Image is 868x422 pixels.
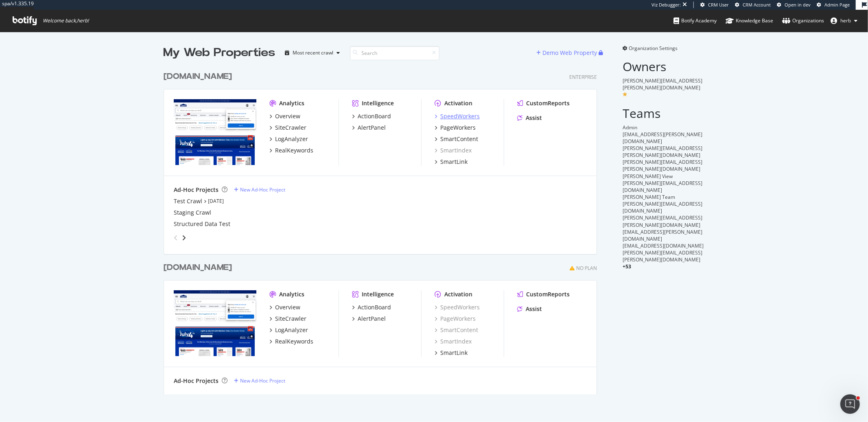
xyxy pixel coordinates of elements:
div: [PERSON_NAME] Team [623,194,705,200]
a: Assist [517,305,542,313]
h2: Owners [623,60,705,73]
div: Ad-Hoc Projects [174,186,219,194]
div: angle-left [171,231,181,244]
input: Search [350,46,439,60]
span: [EMAIL_ADDRESS][DOMAIN_NAME] [623,242,704,249]
div: CustomReports [526,290,570,298]
div: PageWorkers [435,315,476,323]
a: SmartIndex [435,337,472,346]
div: SpeedWorkers [440,112,480,120]
img: www.lowessecondary.com [174,290,256,356]
div: [PERSON_NAME] View [623,173,705,180]
div: My Web Properties [164,45,275,61]
a: SmartIndex [435,146,472,154]
a: SpeedWorkers [435,112,480,120]
span: [PERSON_NAME][EMAIL_ADDRESS][PERSON_NAME][DOMAIN_NAME] [623,145,703,159]
span: [PERSON_NAME][EMAIL_ADDRESS][PERSON_NAME][DOMAIN_NAME] [623,77,703,91]
span: [PERSON_NAME][EMAIL_ADDRESS][DOMAIN_NAME] [623,180,703,194]
a: SmartLink [435,158,468,166]
a: SiteCrawler [269,124,306,132]
a: SmartLink [435,349,468,357]
a: ActionBoard [352,303,391,311]
div: ActionBoard [358,303,391,311]
span: [PERSON_NAME][EMAIL_ADDRESS][PERSON_NAME][DOMAIN_NAME] [623,159,703,172]
div: Enterprise [569,74,597,80]
a: SiteCrawler [269,315,306,323]
span: Open in dev [785,2,811,8]
div: angle-right [181,234,187,242]
div: Organizations [782,17,824,25]
a: New Ad-Hoc Project [234,377,285,384]
div: SmartLink [440,349,468,357]
a: Organizations [782,10,824,32]
div: Botify Academy [673,17,717,25]
span: herb [840,17,851,24]
span: Organization Settings [629,45,678,52]
div: AlertPanel [358,315,386,323]
a: CustomReports [517,290,570,298]
div: LogAnalyzer [275,326,308,334]
div: Knowledge Base [726,17,773,25]
div: Admin [623,124,705,131]
span: Admin Page [824,2,850,8]
img: www.lowes.com [174,99,256,165]
div: SiteCrawler [275,124,306,132]
div: Analytics [279,290,304,298]
div: SiteCrawler [275,315,306,323]
a: Test Crawl [174,197,202,205]
div: ActionBoard [358,112,391,120]
span: [EMAIL_ADDRESS][PERSON_NAME][DOMAIN_NAME] [623,228,703,242]
a: New Ad-Hoc Project [234,186,285,193]
a: Structured Data Test [174,220,230,228]
span: [PERSON_NAME][EMAIL_ADDRESS][PERSON_NAME][DOMAIN_NAME] [623,214,703,228]
a: AlertPanel [352,315,386,323]
a: LogAnalyzer [269,135,308,143]
div: LogAnalyzer [275,135,308,143]
div: Intelligence [362,99,394,107]
div: [DOMAIN_NAME] [164,71,232,83]
div: New Ad-Hoc Project [240,377,285,384]
iframe: Intercom live chat [840,394,860,414]
a: SpeedWorkers [435,303,480,311]
div: RealKeywords [275,337,313,346]
span: [PERSON_NAME][EMAIL_ADDRESS][DOMAIN_NAME] [623,200,703,214]
a: CustomReports [517,99,570,107]
div: Demo Web Property [543,49,597,57]
button: Most recent crawl [282,46,343,59]
a: [DOMAIN_NAME] [164,262,235,274]
div: CustomReports [526,99,570,107]
a: Overview [269,112,300,120]
a: [DATE] [208,198,224,204]
a: Staging Crawl [174,209,211,217]
a: RealKeywords [269,146,313,154]
a: ActionBoard [352,112,391,120]
div: SmartContent [435,326,478,334]
div: Activation [444,99,472,107]
div: Activation [444,290,472,298]
div: AlertPanel [358,124,386,132]
a: CRM User [700,2,729,8]
a: AlertPanel [352,124,386,132]
a: RealKeywords [269,337,313,346]
span: CRM Account [743,2,771,8]
button: herb [824,14,864,27]
a: Knowledge Base [726,10,773,32]
div: New Ad-Hoc Project [240,186,285,193]
a: Demo Web Property [537,49,599,56]
span: [EMAIL_ADDRESS][PERSON_NAME][DOMAIN_NAME] [623,131,703,145]
div: Assist [526,114,542,122]
div: SmartLink [440,158,468,166]
a: [DOMAIN_NAME] [164,71,235,83]
div: RealKeywords [275,146,313,154]
h2: Teams [623,107,705,120]
div: PageWorkers [440,124,476,132]
a: CRM Account [735,2,771,8]
div: Assist [526,305,542,313]
div: SmartContent [440,135,478,143]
